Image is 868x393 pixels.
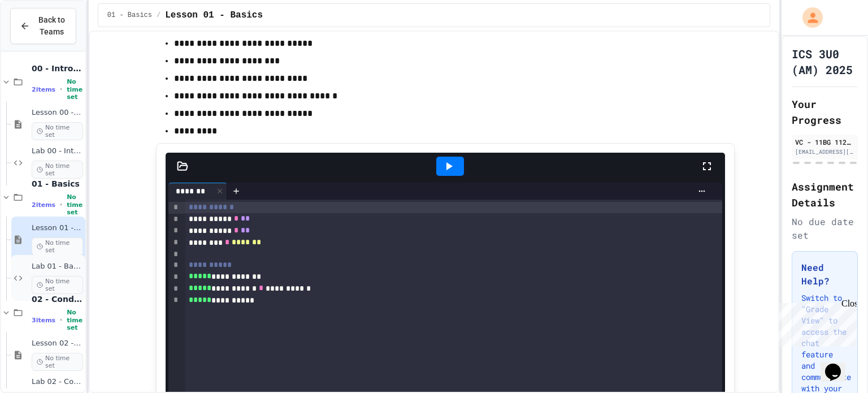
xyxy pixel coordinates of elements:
span: 00 - Introduction [32,63,83,74]
div: No due date set [792,215,858,242]
div: VC - 11BG 1122991 [PERSON_NAME] SS [795,137,854,147]
span: Lab 01 - Basics [32,262,83,271]
div: [EMAIL_ADDRESS][DOMAIN_NAME] [795,148,854,156]
h1: ICS 3U0 (AM) 2025 [792,46,858,77]
span: • [60,316,62,325]
span: 01 - Basics [32,179,83,189]
span: No time set [32,122,83,140]
span: No time set [32,353,83,371]
span: 2 items [32,201,55,209]
span: Lesson 01 - Basics [165,8,263,22]
span: Lab 00 - Introduction [32,146,83,156]
span: Lab 02 - Conditionals [32,377,83,387]
span: No time set [32,161,83,179]
span: Back to Teams [37,14,67,38]
div: Chat with us now!Close [5,5,78,72]
span: 02 - Conditional Statements (if) [32,294,83,304]
h2: Assignment Details [792,179,858,210]
span: No time set [67,78,83,101]
iframe: chat widget [774,299,857,347]
span: 2 items [32,86,55,93]
div: My Account [791,5,826,31]
button: Back to Teams [10,8,76,44]
h2: Your Progress [792,96,858,128]
span: • [60,200,62,209]
span: • [60,85,62,94]
span: 3 items [32,317,55,324]
span: No time set [32,237,83,256]
span: No time set [32,276,83,294]
span: No time set [67,193,83,216]
span: Lesson 02 - Conditional Statements (if) [32,339,83,348]
span: No time set [67,309,83,331]
span: Lesson 01 - Basics [32,223,83,233]
iframe: chat widget [821,348,857,382]
span: 01 - Basics [107,11,152,20]
h3: Need Help? [801,261,848,288]
span: Lesson 00 - Introduction [32,108,83,118]
span: / [157,11,160,20]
